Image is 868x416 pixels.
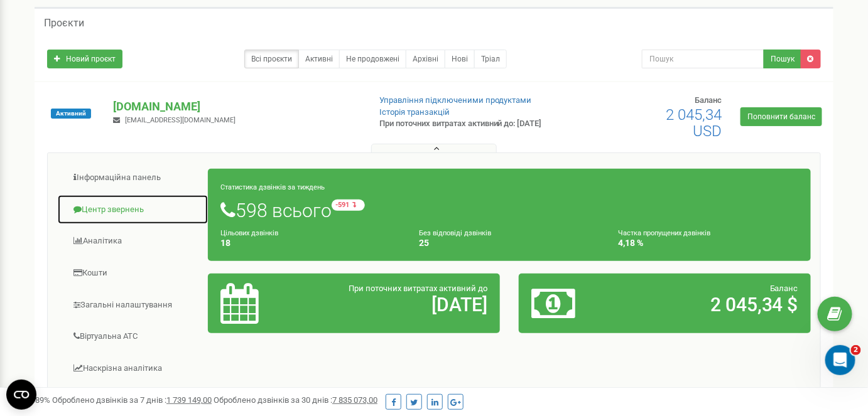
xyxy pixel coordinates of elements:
[298,50,340,68] a: Активні
[220,183,325,191] small: Статистика дзвінків за тиждень
[379,95,532,105] a: Управління підключеними продуктами
[57,163,209,193] a: Інформаційна панель
[332,395,377,405] u: 7 835 073,00
[618,229,710,237] small: Частка пропущених дзвінків
[339,50,406,68] a: Не продовжені
[770,284,798,293] span: Баланс
[349,284,487,293] span: При поточних витратах активний до
[406,50,445,68] a: Архівні
[220,238,401,248] h4: 18
[741,107,822,126] a: Поповнити баланс
[52,395,212,405] span: Оброблено дзвінків за 7 днів :
[125,116,236,124] span: [EMAIL_ADDRESS][DOMAIN_NAME]
[44,18,84,29] h5: Проєкти
[51,109,91,119] span: Активний
[764,50,801,68] button: Пошук
[220,229,278,237] small: Цільових дзвінків
[214,395,377,405] span: Оброблено дзвінків за 30 днів :
[379,118,559,130] p: При поточних витратах активний до: [DATE]
[332,200,365,211] small: -591
[316,294,487,315] h2: [DATE]
[445,50,475,68] a: Нові
[57,353,209,384] a: Наскрізна аналітика
[220,200,798,221] h1: 598 всього
[57,290,209,321] a: Загальні налаштування
[57,258,209,289] a: Кошти
[57,195,209,225] a: Центр звернень
[642,50,765,68] input: Пошук
[825,345,855,375] iframe: Intercom live chat
[666,106,722,140] span: 2 045,34 USD
[113,99,359,115] p: [DOMAIN_NAME]
[6,380,36,410] button: Open CMP widget
[379,107,450,117] a: Історія транзакцій
[474,50,507,68] a: Тріал
[47,50,122,68] a: Новий проєкт
[420,238,600,248] h4: 25
[851,345,861,355] span: 2
[57,321,209,352] a: Віртуальна АТС
[627,294,798,315] h2: 2 045,34 $
[244,50,299,68] a: Всі проєкти
[57,385,209,415] a: Колбек
[420,229,492,237] small: Без відповіді дзвінків
[57,226,209,257] a: Аналiтика
[166,395,212,405] u: 1 739 149,00
[695,95,722,105] span: Баланс
[618,238,798,248] h4: 4,18 %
